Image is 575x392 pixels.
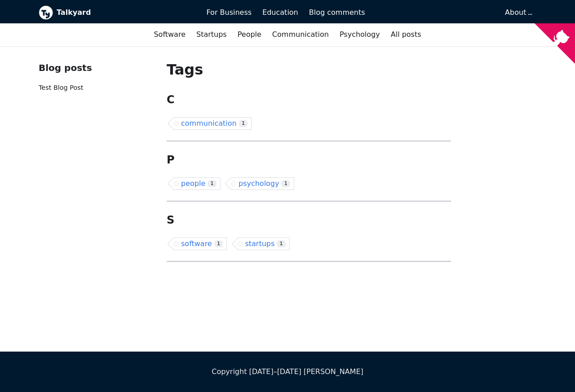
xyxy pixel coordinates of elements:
[309,8,365,17] span: Blog comments
[201,5,257,20] a: For Business
[39,61,152,75] div: Blog posts
[39,5,194,20] a: Talkyard logoTalkyard
[167,213,451,227] h2: S
[167,153,451,167] h2: P
[267,27,334,42] a: Communication
[39,84,83,91] a: Test Blog Post
[239,120,248,128] span: 1
[232,27,267,42] a: People
[191,27,232,42] a: Startups
[167,61,451,79] h1: Tags
[334,27,385,42] a: Psychology
[281,180,290,188] span: 1
[505,8,531,17] a: About
[174,117,252,130] a: communication1
[238,238,290,250] a: startups1
[385,27,427,42] a: All posts
[57,7,194,18] b: Talkyard
[257,5,304,20] a: Education
[214,240,223,248] span: 1
[148,27,191,42] a: Software
[174,177,221,190] a: people1
[39,366,536,378] div: Copyright [DATE]–[DATE] [PERSON_NAME]
[277,240,286,248] span: 1
[174,238,227,250] a: software1
[206,8,252,17] span: For Business
[304,5,371,20] a: Blog comments
[262,8,298,17] span: Education
[231,177,294,190] a: psychology1
[208,180,217,188] span: 1
[39,61,152,101] nav: Blog recent posts navigation
[167,93,451,106] h2: C
[39,5,53,20] img: Talkyard logo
